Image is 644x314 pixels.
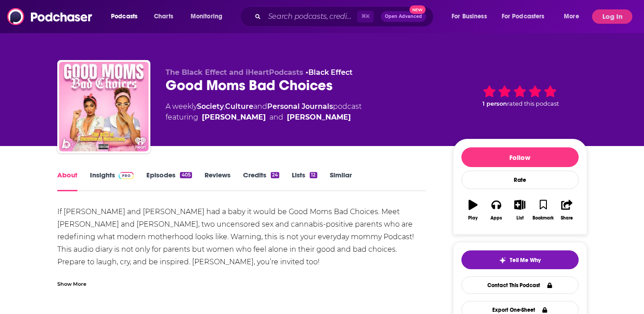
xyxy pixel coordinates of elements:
[516,215,524,221] div: List
[146,171,192,191] a: Episodes405
[507,100,559,107] span: rated this podcast
[461,250,579,269] button: tell me why sparkleTell Me Why
[292,171,317,191] a: Lists12
[180,172,192,178] div: 405
[468,215,478,221] div: Play
[57,171,77,191] a: About
[561,215,573,221] div: Share
[452,10,487,23] span: For Business
[225,102,253,111] a: Culture
[105,9,149,24] button: open menu
[7,8,93,25] img: Podchaser - Follow, Share and Rate Podcasts
[490,215,502,221] div: Apps
[248,6,442,27] div: Search podcasts, credits, & more...
[496,9,558,24] button: open menu
[461,276,579,294] a: Contact This Podcast
[508,194,531,226] button: List
[306,68,353,77] span: •
[166,101,362,123] div: A weekly podcast
[154,10,173,23] span: Charts
[592,9,632,24] button: Log In
[59,62,149,151] img: Good Moms Bad Choices
[264,9,357,24] input: Search podcasts, credits, & more...
[510,257,541,264] span: Tell Me Why
[330,171,352,191] a: Similar
[90,171,134,191] a: InsightsPodchaser Pro
[111,10,137,23] span: Podcasts
[184,9,234,24] button: open menu
[564,10,579,23] span: More
[148,9,179,24] a: Charts
[532,194,555,226] button: Bookmark
[271,172,279,178] div: 24
[253,102,267,111] span: and
[197,102,224,111] a: Society
[287,112,351,123] a: Erica Dickerson
[482,100,507,107] span: 1 person
[205,171,230,191] a: Reviews
[409,5,426,14] span: New
[357,11,374,22] span: ⌘ K
[119,172,134,179] img: Podchaser Pro
[224,102,225,111] span: ,
[202,112,266,123] a: Milah Mapp
[385,14,422,19] span: Open Advanced
[555,194,578,226] button: Share
[308,68,353,77] a: Black Effect
[310,172,317,178] div: 12
[499,257,506,264] img: tell me why sparkle
[267,102,333,111] a: Personal Journals
[381,11,426,22] button: Open AdvancedNew
[445,9,498,24] button: open menu
[485,194,508,226] button: Apps
[269,112,283,123] span: and
[502,10,545,23] span: For Podcasters
[166,68,303,77] span: The Black Effect and iHeartPodcasts
[453,68,587,124] div: 1 personrated this podcast
[166,112,362,123] span: featuring
[243,171,279,191] a: Credits24
[461,147,579,167] button: Follow
[558,9,590,24] button: open menu
[461,194,485,226] button: Play
[191,10,222,23] span: Monitoring
[533,215,554,221] div: Bookmark
[461,171,579,189] div: Rate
